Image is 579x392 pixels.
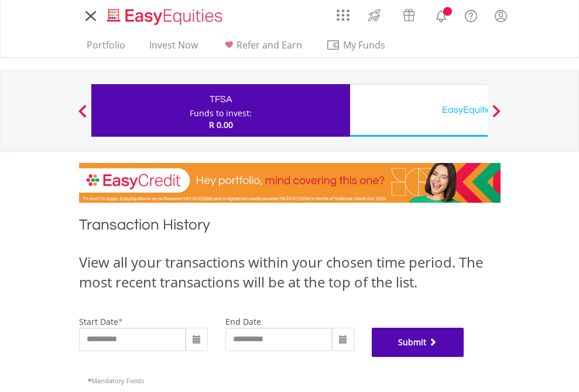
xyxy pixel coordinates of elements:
[326,37,403,53] span: My Funds
[329,3,357,22] a: AppsGrid
[337,9,350,22] img: grid-menu-icon.svg
[392,3,426,25] a: Vouchers
[485,110,508,122] button: Next
[426,3,456,26] a: Notifications
[79,214,501,241] h1: Transaction History
[237,39,302,51] span: Refer and Earn
[98,91,343,107] div: TFSA
[71,110,94,122] button: Previous
[190,107,252,119] div: Funds to invest:
[79,163,501,203] img: EasyCredit Promotion Banner
[79,252,501,293] div: View all your transactions within your chosen time period. The most recent transactions will be a...
[209,119,233,130] span: R 0.00
[399,6,419,25] img: vouchers-v2.svg
[365,6,384,25] img: thrive-v2.svg
[225,316,261,327] label: end date
[486,3,516,29] a: My Profile
[372,328,464,357] button: Submit
[82,39,130,57] a: Portfolio
[102,3,227,26] a: Home page
[456,3,486,26] a: FAQ's and Support
[88,376,144,385] span: Mandatory Fields
[105,7,227,26] img: EasyEquities_Logo.png
[79,316,118,327] label: start date
[145,39,203,57] a: Invest Now
[217,39,307,57] a: Refer and Earn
